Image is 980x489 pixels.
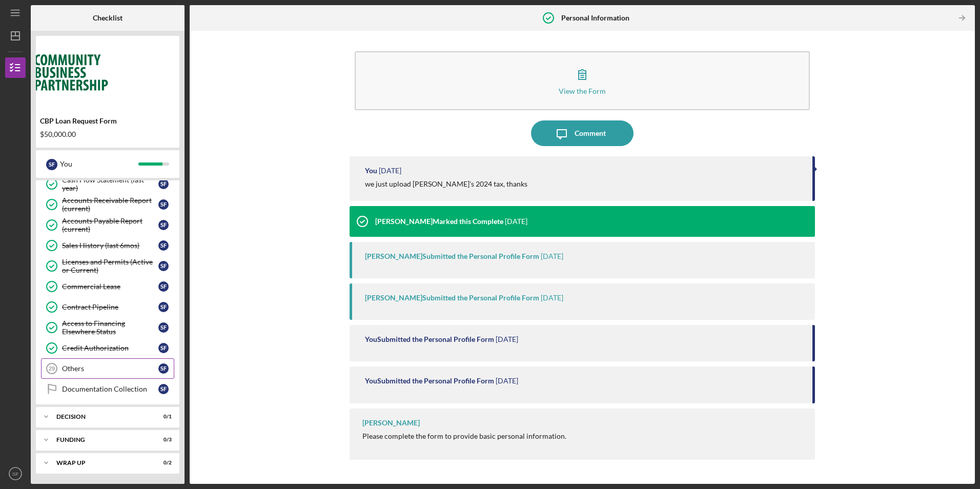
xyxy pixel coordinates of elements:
time: 2025-05-28 18:10 [541,294,563,302]
div: S F [158,363,169,374]
button: SF [5,463,26,484]
time: 2025-05-27 20:20 [496,335,518,343]
div: 0 / 1 [153,414,172,420]
div: S F [158,302,169,312]
a: Cash Flow Statement (last year)SF [41,174,174,194]
time: 2025-05-28 18:10 [505,217,527,226]
div: You Submitted the Personal Profile Form [365,335,494,343]
a: Contract PipelineSF [41,297,174,317]
div: [PERSON_NAME] Submitted the Personal Profile Form [365,252,539,260]
a: Documentation CollectionSF [41,379,174,399]
a: Accounts Payable Report (current)SF [41,215,174,235]
div: Others [62,364,158,373]
div: You Submitted the Personal Profile Form [365,377,494,385]
div: S F [158,240,169,251]
div: You [365,167,377,175]
a: Licenses and Permits (Active or Current)SF [41,256,174,276]
div: [PERSON_NAME] Submitted the Personal Profile Form [365,294,539,302]
div: Credit Authorization [62,344,158,352]
div: Access to Financing Elsewhere Status [62,319,158,336]
text: SF [12,471,18,477]
div: Sales History (last 6mos) [62,241,158,250]
div: S F [158,261,169,271]
div: S F [158,322,169,333]
button: View the Form [355,51,809,110]
div: S F [158,199,169,210]
div: Contract Pipeline [62,303,158,311]
div: Please complete the form to provide basic personal information. [362,432,566,440]
b: Checklist [93,14,122,22]
div: S F [158,179,169,189]
div: [PERSON_NAME] [362,419,420,427]
b: Personal Information [561,14,629,22]
div: Decision [56,414,146,420]
a: Access to Financing Elsewhere StatusSF [41,317,174,338]
time: 2025-08-26 15:47 [379,167,401,175]
div: Documentation Collection [62,385,158,393]
div: 0 / 3 [153,437,172,443]
a: Commercial LeaseSF [41,276,174,297]
div: Licenses and Permits (Active or Current) [62,258,158,274]
div: View the Form [559,87,606,95]
div: Wrap up [56,460,146,466]
button: Comment [531,120,634,146]
div: S F [46,159,57,170]
div: Comment [575,120,606,146]
div: S F [158,281,169,292]
div: we just upload [PERSON_NAME]'s 2024 tax, thanks [365,180,527,188]
a: Sales History (last 6mos)SF [41,235,174,256]
div: $50,000.00 [40,130,175,138]
time: 2025-05-27 20:15 [496,377,518,385]
div: [PERSON_NAME] Marked this Complete [375,217,503,226]
div: S F [158,220,169,230]
div: You [60,155,138,173]
a: 29OthersSF [41,358,174,379]
div: Accounts Payable Report (current) [62,217,158,233]
a: Accounts Receivable Report (current)SF [41,194,174,215]
div: Commercial Lease [62,282,158,291]
tspan: 29 [49,365,55,372]
a: Credit AuthorizationSF [41,338,174,358]
div: Funding [56,437,146,443]
div: S F [158,343,169,353]
div: Accounts Receivable Report (current) [62,196,158,213]
div: Cash Flow Statement (last year) [62,176,158,192]
div: CBP Loan Request Form [40,117,175,125]
div: 0 / 2 [153,460,172,466]
time: 2025-05-28 18:10 [541,252,563,260]
div: S F [158,384,169,394]
img: Product logo [36,41,179,103]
